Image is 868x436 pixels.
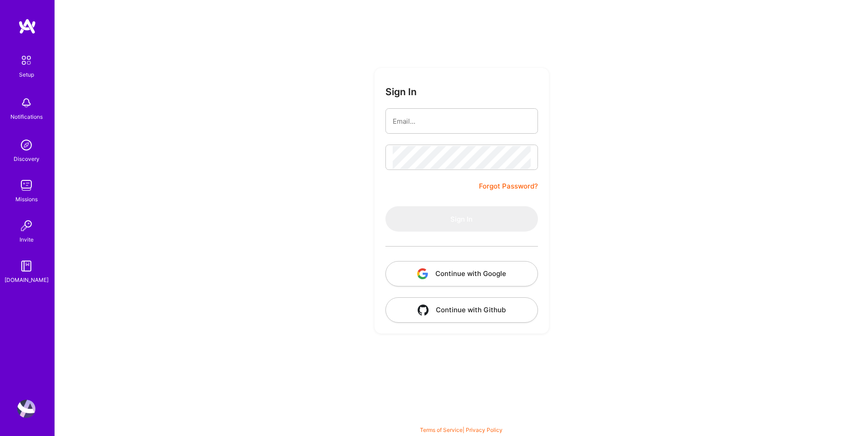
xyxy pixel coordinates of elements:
div: Missions [15,194,38,204]
a: Privacy Policy [466,426,503,433]
img: Invite [17,217,35,235]
img: discovery [17,136,35,154]
img: setup [17,51,36,70]
div: Setup [19,70,34,79]
button: Continue with Github [385,297,538,323]
div: Notifications [10,112,43,121]
img: User Avatar [17,400,35,418]
button: Continue with Google [385,261,538,286]
img: logo [18,18,36,34]
a: Terms of Service [420,426,463,433]
div: Invite [20,235,34,244]
div: © 2025 ATeams Inc., All rights reserved. [54,409,868,431]
span: | [420,426,503,433]
div: Discovery [14,154,39,164]
div: [DOMAIN_NAME] [5,275,49,285]
img: icon [417,268,428,279]
img: teamwork [17,176,35,194]
input: Email... [393,110,531,133]
h3: Sign In [385,86,417,97]
a: User Avatar [15,400,38,418]
button: Sign In [385,206,538,232]
img: guide book [17,257,35,275]
a: Forgot Password? [479,181,538,192]
img: bell [17,94,35,112]
img: icon [418,305,429,315]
